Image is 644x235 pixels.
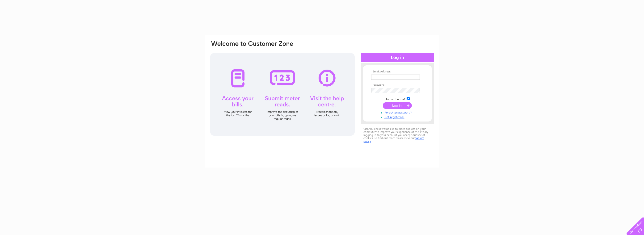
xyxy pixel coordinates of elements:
th: Password: [370,83,425,87]
a: Not registered? [371,114,425,119]
div: Clear Business would like to place cookies on your computer to improve your experience of the sit... [361,125,434,145]
input: Submit [383,102,412,109]
a: Forgotten password? [371,110,425,114]
td: Remember me? [370,97,425,101]
a: cookies policy [363,136,424,143]
th: Email Address: [370,70,425,73]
